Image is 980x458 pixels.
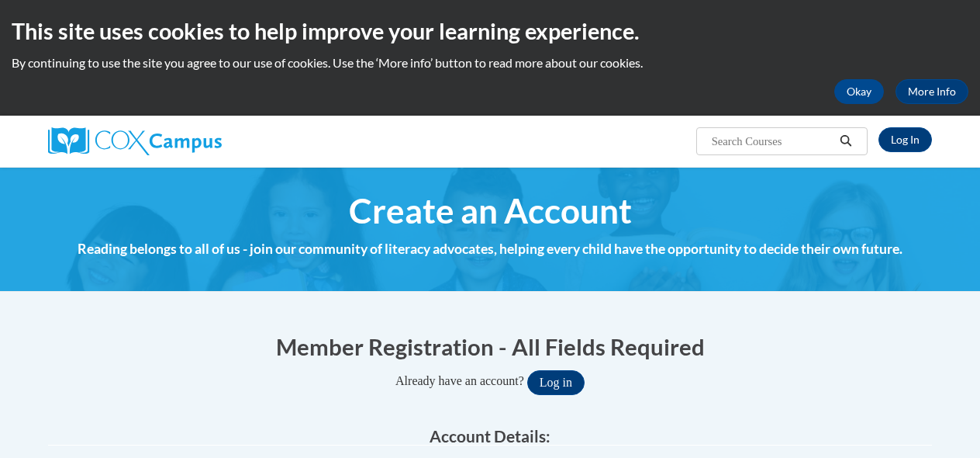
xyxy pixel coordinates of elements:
[48,239,932,259] h4: Reading belongs to all of us - join our community of literacy advocates, helping every child have...
[48,331,932,363] h1: Member Registration - All Fields Required
[12,54,968,71] p: By continuing to use the site you agree to our use of cookies. Use the ‘More info’ button to read...
[349,190,632,231] span: Create an Account
[878,127,932,152] a: Log In
[527,370,585,395] button: Log in
[48,127,222,155] img: Cox Campus
[430,426,550,446] span: Account Details:
[834,132,857,151] button: Search
[710,132,834,151] input: Search Courses
[395,374,524,387] span: Already have an account?
[12,16,968,47] h2: This site uses cookies to help improve your learning experience.
[834,79,884,104] button: Okay
[895,79,968,104] a: More Info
